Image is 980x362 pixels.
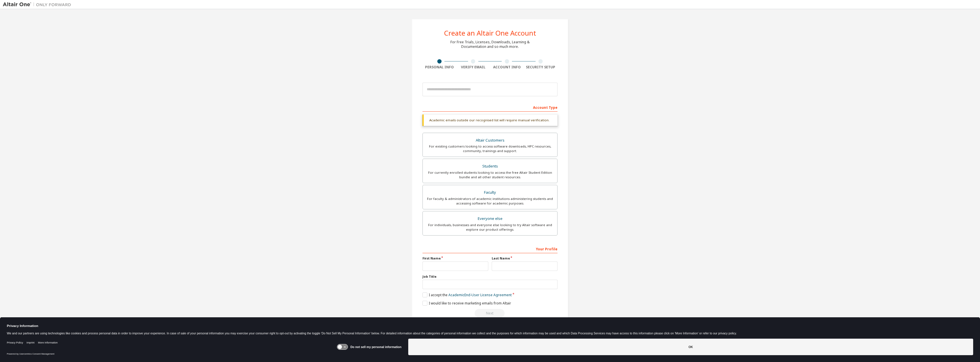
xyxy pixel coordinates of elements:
div: Verify Email [456,65,490,69]
div: For Free Trials, Licenses, Downloads, Learning & Documentation and so much more. [450,40,530,49]
label: I accept the [422,293,512,297]
div: Everyone else [426,215,554,223]
div: For faculty & administrators of academic institutions administering students and accessing softwa... [426,197,554,206]
img: Altair One [3,2,74,7]
div: For individuals, businesses and everyone else looking to try Altair software and explore our prod... [426,223,554,232]
div: Academic emails outside our recognised list will require manual verification. [422,114,558,126]
div: Account Type [422,103,558,112]
a: Academic End-User License Agreement [448,293,512,297]
div: Your Profile [422,244,558,253]
div: Students [426,162,554,170]
div: Faculty [426,189,554,197]
div: Create an Altair One Account [444,30,536,36]
div: Read and acccept EULA to continue [422,309,558,318]
div: For existing customers looking to access software downloads, HPC resources, community, trainings ... [426,144,554,153]
div: Account Info [490,65,524,69]
label: Last Name [492,256,558,261]
div: For currently enrolled students looking to access the free Altair Student Edition bundle and all ... [426,170,554,179]
div: Altair Customers [426,136,554,144]
label: I would like to receive marketing emails from Altair [422,301,511,306]
label: First Name [422,256,488,261]
div: Personal Info [422,65,456,69]
div: Security Setup [524,65,558,69]
label: Job Title [422,274,558,279]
